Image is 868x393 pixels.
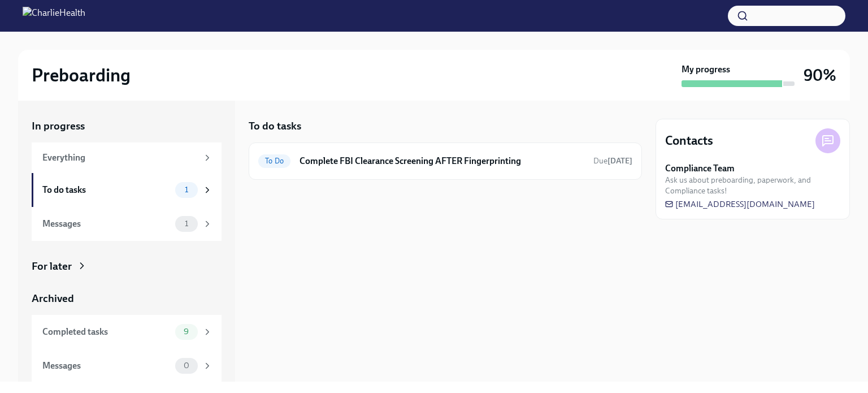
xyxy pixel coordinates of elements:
[42,184,171,196] div: To do tasks
[258,152,632,170] a: To DoComplete FBI Clearance Screening AFTER FingerprintingDue[DATE]
[607,156,632,166] strong: [DATE]
[32,315,222,349] a: Completed tasks9
[32,64,131,87] h2: Preboarding
[32,173,222,207] a: To do tasks1
[42,326,171,338] div: Completed tasks
[258,157,290,165] span: To Do
[178,185,195,194] span: 1
[42,152,198,164] div: Everything
[32,259,222,274] a: For later
[23,7,85,25] img: CharlieHealth
[32,259,72,274] div: For later
[32,119,222,133] a: In progress
[42,218,171,230] div: Messages
[665,132,713,149] h4: Contacts
[178,219,195,228] span: 1
[665,198,815,210] a: [EMAIL_ADDRESS][DOMAIN_NAME]
[32,142,222,173] a: Everything
[32,291,222,306] a: Archived
[177,327,196,336] span: 9
[249,119,301,133] h5: To do tasks
[32,349,222,383] a: Messages0
[42,360,171,372] div: Messages
[665,162,735,175] strong: Compliance Team
[177,361,196,370] span: 0
[32,207,222,241] a: Messages1
[593,156,632,166] span: Due
[593,156,632,166] span: September 6th, 2025 09:00
[300,155,584,167] h6: Complete FBI Clearance Screening AFTER Fingerprinting
[804,65,836,85] h3: 90%
[665,175,840,196] span: Ask us about preboarding, paperwork, and Compliance tasks!
[682,63,730,76] strong: My progress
